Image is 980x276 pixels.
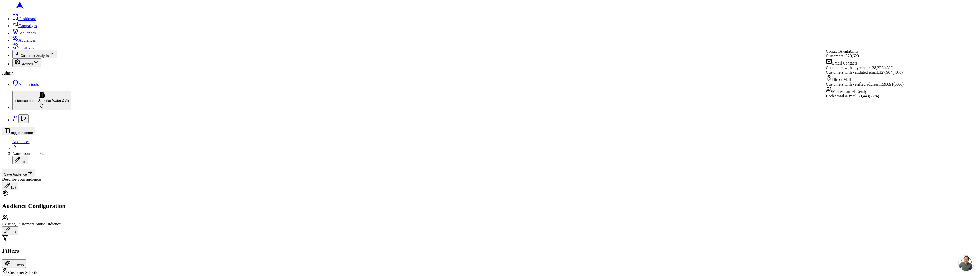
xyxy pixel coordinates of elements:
[10,186,16,189] span: Edit
[21,160,26,164] span: Edit
[826,82,880,86] span: Customers with verified address:
[2,247,978,254] h2: Filters
[12,45,34,50] a: Creatives
[18,24,37,28] span: Campaigns
[14,99,69,103] span: Intermountain - Superior Water & Air
[879,70,903,75] span: 127,904 ( 40 %)
[10,131,33,135] span: Toggle Sidebar
[2,182,18,190] button: Edit
[2,71,978,76] div: Admin
[2,127,35,135] button: Toggle Sidebar
[10,263,24,267] span: AI Filters
[826,66,870,70] span: Customers with any email:
[2,222,34,226] span: Existing Customers
[12,38,36,42] a: Audiences
[12,31,36,35] a: Sequences
[18,38,36,42] span: Audiences
[2,203,978,209] h2: Audience Configuration
[12,50,57,58] button: Customer Analysis
[826,54,859,58] span: Customers: 320,620
[34,222,36,226] span: •
[832,61,857,65] span: Email Contacts
[12,16,36,21] a: Dashboard
[12,58,41,67] button: Settings
[826,70,879,75] span: Customers with validated email:
[2,259,26,268] button: AI Filters
[880,82,904,86] span: 159,691 ( 50 %)
[18,31,36,35] span: Sequences
[12,91,71,110] button: Intermountain - Superior Water & Air
[18,45,34,50] span: Creatives
[18,114,29,123] button: Log out
[958,255,974,271] a: Open chat
[2,226,18,235] button: Edit
[2,177,41,181] span: Describe your audience
[21,54,49,58] span: Customer Analysis
[12,24,37,28] a: Campaigns
[12,82,39,87] a: Admin tools
[832,77,851,82] span: Direct Mail
[826,49,859,53] span: Contact Availability
[2,140,978,164] nav: breadcrumb
[870,66,894,70] span: 138,223 ( 43 %)
[2,169,35,177] button: Save Audience
[18,82,39,87] span: Admin tools
[12,156,28,164] button: Edit
[18,16,36,21] span: Dashboard
[12,140,30,144] a: Audiences
[858,94,879,98] span: 69,443 ( 22 %)
[36,222,61,226] span: Static Audience
[21,62,33,66] span: Settings
[832,89,867,94] span: Multi-channel Ready
[826,94,858,98] span: Both email & mail:
[12,151,46,156] span: Name your audience
[2,268,978,275] div: Customer Selection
